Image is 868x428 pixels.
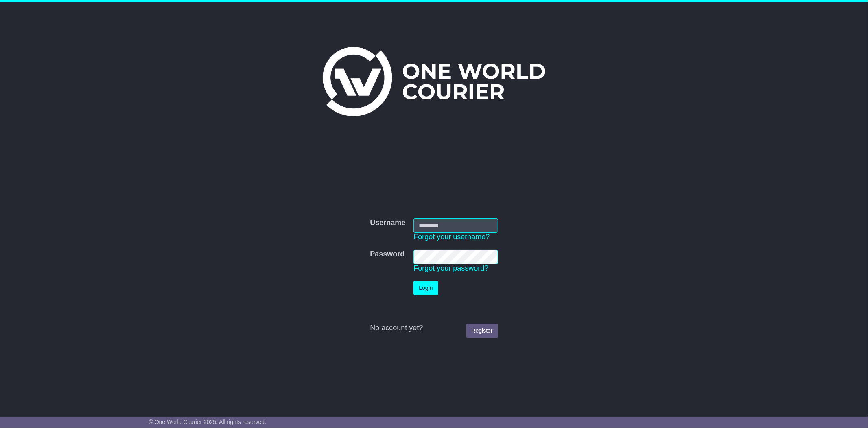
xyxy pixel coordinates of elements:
[370,218,405,227] label: Username
[323,47,545,116] img: One World
[149,419,267,425] span: © One World Courier 2025. All rights reserved.
[370,250,404,259] label: Password
[466,324,498,338] a: Register
[413,281,438,295] button: Login
[413,233,490,241] a: Forgot your username?
[370,324,498,333] div: No account yet?
[413,264,488,272] a: Forgot your password?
